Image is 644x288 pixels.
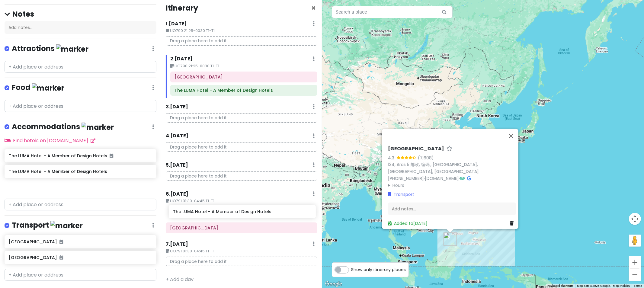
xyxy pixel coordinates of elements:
[166,104,188,110] h6: 3 . [DATE]
[166,198,317,204] small: UO791 01:30-04:45 T1-T1
[166,36,317,46] p: Drag a place here to add it
[388,175,424,181] a: [PHONE_NUMBER]
[166,113,317,123] p: Drag a place here to add it
[166,133,188,139] h6: 4 . [DATE]
[5,61,156,73] input: + Add place or address
[634,284,642,287] a: Terms (opens in new tab)
[418,154,434,161] div: (7,608)
[629,235,641,247] button: Drag Pegman onto the map to open Street View
[166,248,317,254] small: UO791 01:30-04:45 T1-T1
[425,175,459,181] a: [DOMAIN_NAME]
[467,176,471,180] i: Google Maps
[170,63,317,69] small: UO790 21:25-0030 T1-T1
[5,199,156,211] input: + Add place or address
[444,232,457,246] div: The LUMA Hotel - A Member of Design Hotels
[166,276,194,283] a: + Add a day
[547,284,573,288] button: Keyboard shortcuts
[166,28,317,34] small: UO790 21:25-0030 T1-T1
[324,280,344,288] img: Google
[629,213,641,225] button: Map camera controls
[82,123,114,132] img: marker
[629,269,641,281] button: Zoom out
[504,129,518,143] button: Close
[444,232,457,246] div: Kota Kinabalu International Airport
[577,284,630,287] span: Map data ©2025 Google, TMap Mobility
[12,83,64,93] h4: Food
[12,44,88,54] h4: Attractions
[324,280,344,288] a: Open this area in Google Maps (opens a new window)
[166,241,188,248] h6: 7 . [DATE]
[5,137,95,144] a: Find hotels on [DOMAIN_NAME]
[460,176,465,180] i: Tripadvisor
[312,5,316,12] button: Close
[312,3,316,13] span: Close itinerary
[351,266,406,273] span: Show only itinerary places
[5,9,156,19] h4: Notes
[166,171,317,181] p: Drag a place here to add it
[388,220,428,226] a: Added to[DATE]
[50,221,83,230] img: marker
[388,182,516,188] summary: Hours
[32,83,64,93] img: marker
[56,44,88,54] img: marker
[166,191,188,197] h6: 6 . [DATE]
[447,146,453,152] a: Star place
[332,6,453,18] input: Search a place
[166,257,317,266] p: Drag a place here to add it
[166,3,198,13] h4: Itinerary
[388,203,516,215] div: Add notes...
[166,142,317,152] p: Drag a place here to add it
[5,269,156,281] input: + Add place or address
[388,162,479,174] a: 134, Aras 5 邮政, 编码:, [GEOGRAPHIC_DATA], [GEOGRAPHIC_DATA], [GEOGRAPHIC_DATA]
[5,21,156,34] div: Add notes...
[388,154,397,161] div: 4.3
[166,162,188,168] h6: 5 . [DATE]
[170,56,193,62] h6: 2 . [DATE]
[629,256,641,268] button: Zoom in
[388,146,516,189] div: · ·
[12,122,114,132] h4: Accommodations
[388,191,414,198] a: Transport
[12,220,83,230] h4: Transport
[388,146,444,152] h6: [GEOGRAPHIC_DATA]
[5,100,156,112] input: + Add place or address
[166,21,187,27] h6: 1 . [DATE]
[510,220,516,227] a: Delete place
